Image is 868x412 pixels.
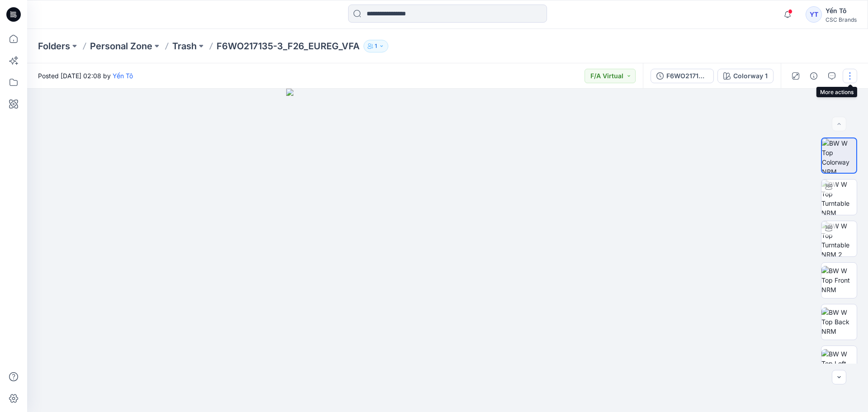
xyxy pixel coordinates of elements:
[113,72,133,80] a: Yến Tô
[826,16,857,23] div: CSC Brands
[733,71,768,81] div: Colorway 1
[651,69,714,83] button: F6WO217135-3_F26_EUREG_VFA
[38,40,70,52] a: Folders
[826,5,857,16] div: Yến Tô
[172,40,197,52] a: Trash
[822,138,856,173] img: BW W Top Colorway NRM
[821,349,857,378] img: BW W Top Left NRM
[90,40,152,52] a: Personal Zone
[38,71,133,81] span: Posted [DATE] 02:08 by
[717,69,774,83] button: Colorway 1
[666,71,708,81] div: F6WO217135-3_F26_EUREG_VFA
[806,6,822,23] div: YT
[217,40,360,52] p: F6WO217135-3_F26_EUREG_VFA
[821,266,857,294] img: BW W Top Front NRM
[375,41,377,51] p: 1
[821,180,857,215] img: BW W Top Turntable NRM
[363,40,388,52] button: 1
[821,308,857,336] img: BW W Top Back NRM
[821,221,857,256] img: BW W Top Turntable NRM 2
[807,69,821,83] button: Details
[286,89,609,412] img: eyJhbGciOiJIUzI1NiIsImtpZCI6IjAiLCJzbHQiOiJzZXMiLCJ0eXAiOiJKV1QifQ.eyJkYXRhIjp7InR5cGUiOiJzdG9yYW...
